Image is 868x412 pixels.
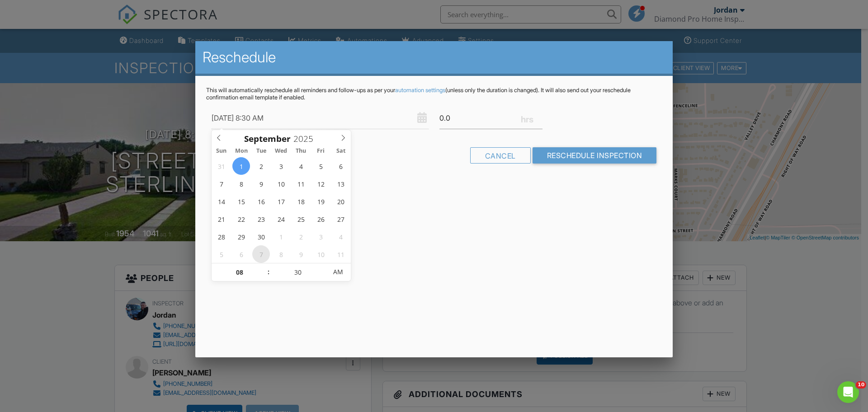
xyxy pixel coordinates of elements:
span: September 28, 2025 [212,228,230,245]
span: September 13, 2025 [332,175,349,192]
span: October 1, 2025 [272,228,290,245]
span: September 22, 2025 [232,210,250,228]
span: September 4, 2025 [292,157,310,175]
input: Scroll to increment [291,133,321,145]
span: September 10, 2025 [272,175,290,192]
span: Tue [251,148,271,154]
span: September 29, 2025 [232,228,250,245]
span: October 3, 2025 [312,228,330,245]
span: : [267,263,270,281]
span: October 10, 2025 [312,245,330,263]
span: September 12, 2025 [312,175,330,192]
span: September 21, 2025 [212,210,230,228]
span: September 2, 2025 [252,157,270,175]
span: October 11, 2025 [332,245,349,263]
span: September 27, 2025 [332,210,349,228]
span: October 7, 2025 [252,245,270,263]
p: This will automatically reschedule all reminders and follow-ups as per your (unless only the dura... [206,87,662,101]
span: October 9, 2025 [292,245,310,263]
span: Fri [311,148,331,154]
span: September 23, 2025 [252,210,270,228]
input: Scroll to increment [212,263,267,281]
span: 10 [856,381,866,389]
span: September 14, 2025 [212,192,230,210]
span: September 15, 2025 [232,192,250,210]
span: Click to toggle [325,263,350,281]
span: September 7, 2025 [212,175,230,192]
div: Cancel [470,147,531,164]
span: Wed [271,148,291,154]
span: September 26, 2025 [312,210,330,228]
span: September 8, 2025 [232,175,250,192]
span: September 16, 2025 [252,192,270,210]
span: September 19, 2025 [312,192,330,210]
span: Sun [212,148,231,154]
span: September 20, 2025 [332,192,349,210]
span: September 25, 2025 [292,210,310,228]
span: October 5, 2025 [212,245,230,263]
span: October 6, 2025 [232,245,250,263]
span: October 2, 2025 [292,228,310,245]
span: October 8, 2025 [272,245,290,263]
span: September 11, 2025 [292,175,310,192]
input: Scroll to increment [270,263,325,281]
span: September 24, 2025 [272,210,290,228]
span: Thu [291,148,311,154]
h2: Reschedule [203,48,665,66]
span: September 17, 2025 [272,192,290,210]
input: Reschedule Inspection [533,147,657,164]
a: automation settings [395,87,445,94]
span: September 30, 2025 [252,228,270,245]
span: September 5, 2025 [312,157,330,175]
span: Scroll to increment [244,135,291,143]
span: September 3, 2025 [272,157,290,175]
span: September 18, 2025 [292,192,310,210]
span: Sat [331,148,351,154]
span: August 31, 2025 [212,157,230,175]
span: September 1, 2025 [232,157,250,175]
span: September 6, 2025 [332,157,349,175]
span: September 9, 2025 [252,175,270,192]
span: Mon [231,148,251,154]
iframe: Intercom live chat [837,381,859,403]
span: October 4, 2025 [332,228,349,245]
